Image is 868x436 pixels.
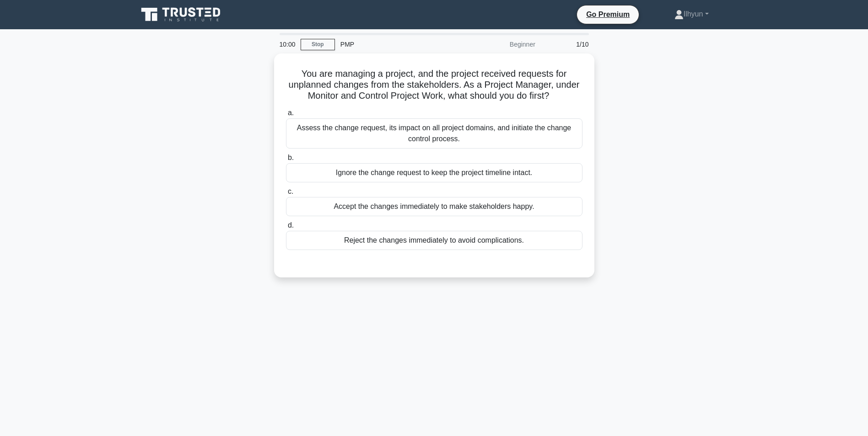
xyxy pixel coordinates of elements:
[581,9,635,20] a: Go Premium
[652,5,731,23] a: Ilhyun
[335,35,461,53] div: PMP
[541,35,594,53] div: 1/10
[286,197,582,216] div: Accept the changes immediately to make stakeholders happy.
[288,221,294,229] span: d.
[286,118,582,149] div: Assess the change request, its impact on all project domains, and initiate the change control pro...
[285,68,583,102] h5: You are managing a project, and the project received requests for unplanned changes from the stak...
[288,109,294,117] span: a.
[461,35,541,53] div: Beginner
[274,35,301,53] div: 10:00
[301,39,335,50] a: Stop
[286,163,582,182] div: Ignore the change request to keep the project timeline intact.
[288,187,293,195] span: c.
[286,231,582,250] div: Reject the changes immediately to avoid complications.
[288,154,294,161] span: b.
